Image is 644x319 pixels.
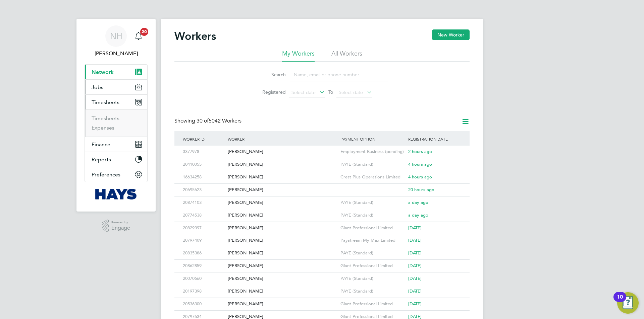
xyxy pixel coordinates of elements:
[181,285,463,291] a: 20197398[PERSON_NAME]PAYE (Standard)[DATE]
[181,272,226,285] div: 20070660
[432,29,470,40] button: New Worker
[181,298,226,310] div: 20536300
[92,84,103,90] span: Jobs
[226,247,339,259] div: [PERSON_NAME]
[92,115,119,122] a: Timesheets
[339,222,407,234] div: Giant Professional Limited
[181,158,463,164] a: 20410055[PERSON_NAME]PAYE (Standard)4 hours ago
[181,146,226,158] div: 3377978
[85,109,147,137] div: Timesheets
[181,184,226,196] div: 20695623
[226,158,339,171] div: [PERSON_NAME]
[85,95,147,109] button: Timesheets
[339,298,407,310] div: Giant Professional Limited
[408,161,432,167] span: 4 hours ago
[408,225,422,231] span: [DATE]
[226,260,339,272] div: [PERSON_NAME]
[76,19,156,212] nav: Main navigation
[408,250,422,256] span: [DATE]
[290,68,388,81] input: Name, email or phone number
[408,275,422,281] span: [DATE]
[339,196,407,209] div: PAYE (Standard)
[326,88,335,96] span: To
[339,171,407,183] div: Crest Plus Operations Limited
[140,28,148,36] span: 20
[181,209,463,215] a: 20774538[PERSON_NAME]PAYE (Standard)a day ago
[408,301,422,307] span: [DATE]
[85,189,148,200] a: Go to home page
[181,171,226,183] div: 16634258
[181,209,226,222] div: 20774538
[85,25,148,58] a: NH[PERSON_NAME]
[408,174,432,180] span: 4 hours ago
[331,50,362,62] li: All Workers
[132,25,145,47] a: 20
[92,156,111,163] span: Reports
[408,288,422,294] span: [DATE]
[407,131,463,147] div: Registration Date
[181,196,226,209] div: 20874103
[226,285,339,298] div: [PERSON_NAME]
[408,149,432,154] span: 2 hours ago
[226,171,339,183] div: [PERSON_NAME]
[408,187,434,192] span: 20 hours ago
[339,260,407,272] div: Giant Professional Limited
[339,234,407,247] div: Paystream My Max Limited
[102,220,130,232] a: Powered byEngage
[282,50,315,62] li: My Workers
[111,225,130,231] span: Engage
[92,125,114,131] a: Expenses
[197,117,241,124] span: 5042 Workers
[181,183,463,189] a: 20695623[PERSON_NAME]-20 hours ago
[226,272,339,285] div: [PERSON_NAME]
[226,298,339,310] div: [PERSON_NAME]
[181,171,463,176] a: 16634258[PERSON_NAME]Crest Plus Operations Limited4 hours ago
[617,292,639,314] button: Open Resource Center, 10 new notifications
[85,152,147,167] button: Reports
[181,247,463,252] a: 20835386[PERSON_NAME]PAYE (Standard)[DATE]
[256,72,286,78] label: Search
[181,259,463,265] a: 20862859[PERSON_NAME]Giant Professional Limited[DATE]
[291,89,316,95] span: Select date
[111,220,130,225] span: Powered by
[181,285,226,298] div: 20197398
[181,247,226,259] div: 20835386
[226,196,339,209] div: [PERSON_NAME]
[181,234,226,247] div: 20797409
[181,222,463,227] a: 20829397[PERSON_NAME]Giant Professional Limited[DATE]
[339,209,407,222] div: PAYE (Standard)
[181,260,226,272] div: 20862859
[174,117,243,125] div: Showing
[181,298,463,303] a: 20536300[PERSON_NAME]Giant Professional Limited[DATE]
[339,158,407,171] div: PAYE (Standard)
[339,89,363,95] span: Select date
[92,141,110,148] span: Finance
[256,89,286,95] label: Registered
[181,234,463,240] a: 20797409[PERSON_NAME]Paystream My Max Limited[DATE]
[110,32,122,41] span: NH
[197,117,209,124] span: 30 of
[226,131,339,147] div: Worker
[408,263,422,268] span: [DATE]
[85,167,147,182] button: Preferences
[92,99,119,105] span: Timesheets
[181,158,226,171] div: 20410055
[339,146,407,158] div: Employment Business (pending)
[92,171,120,178] span: Preferences
[339,272,407,285] div: PAYE (Standard)
[85,50,148,58] span: Natalie Hyde
[92,69,114,75] span: Network
[181,196,463,202] a: 20874103[PERSON_NAME]PAYE (Standard)a day ago
[408,237,422,243] span: [DATE]
[85,137,147,152] button: Finance
[95,189,137,200] img: hays-logo-retina.png
[339,247,407,259] div: PAYE (Standard)
[226,209,339,222] div: [PERSON_NAME]
[339,131,407,147] div: Payment Option
[181,145,463,151] a: 3377978[PERSON_NAME]Employment Business (pending)2 hours ago
[174,29,216,43] h2: Workers
[617,297,623,306] div: 10
[339,184,407,196] div: -
[408,212,428,218] span: a day ago
[85,80,147,94] button: Jobs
